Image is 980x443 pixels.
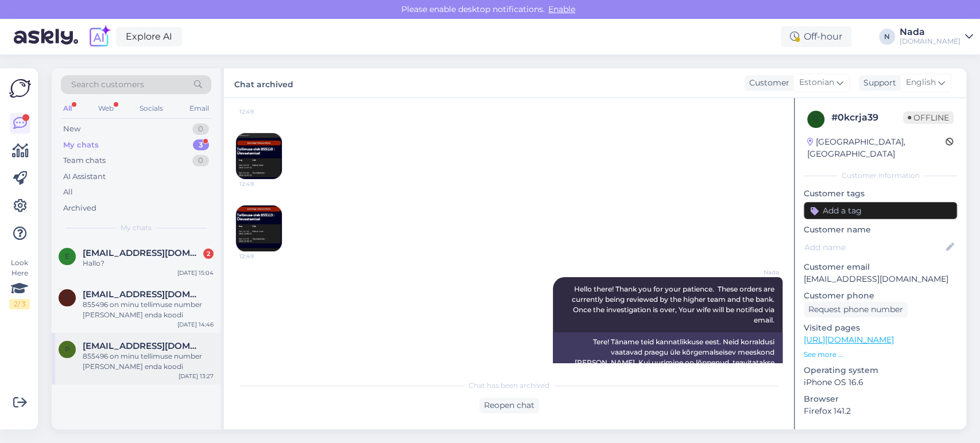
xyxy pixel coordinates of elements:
[63,203,96,214] div: Archived
[804,302,908,317] div: Request phone number
[83,258,214,269] div: Hallo?
[804,273,957,285] p: [EMAIL_ADDRESS][DOMAIN_NAME]
[83,248,202,258] span: EMILSDZILUMS@GMAIL.COM
[9,299,30,309] div: 2 / 3
[545,4,579,14] span: Enable
[9,258,30,309] div: Look Here
[804,349,957,360] p: See more ...
[63,123,80,135] div: New
[121,223,152,233] span: My chats
[736,268,779,277] span: Nada
[804,241,944,254] input: Add name
[804,405,957,417] p: Firefox 141.2
[236,133,282,179] img: Attachment
[83,300,214,320] div: 855496 on minu tellimuse number [PERSON_NAME] enda koodi
[61,101,74,116] div: All
[192,123,209,135] div: 0
[177,269,214,277] div: [DATE] 15:04
[479,398,539,413] div: Reopen chat
[804,335,894,345] a: [URL][DOMAIN_NAME]
[65,345,70,353] span: p
[63,155,106,166] div: Team chats
[83,351,214,372] div: 855496 on minu tellimuse number [PERSON_NAME] enda koodi
[745,77,789,89] div: Customer
[814,115,818,123] span: 0
[137,101,165,116] div: Socials
[553,332,783,383] div: Tere! Täname teid kannatlikkuse eest. Neid korraldusi vaatavad praegu üle kõrgemalseisev meeskond...
[203,248,214,259] div: 2
[65,293,70,302] span: p
[96,101,116,116] div: Web
[804,170,957,181] div: Customer information
[239,180,282,188] span: 12:49
[804,393,957,405] p: Browser
[71,79,144,91] span: Search customers
[193,139,209,151] div: 3
[239,252,282,261] span: 12:49
[804,202,957,219] input: Add a tag
[831,111,903,125] div: # 0kcrja39
[572,285,776,324] span: Hello there! Thank you for your patience. These orders are currently being reviewed by the higher...
[781,26,851,47] div: Off-hour
[900,37,960,46] div: [DOMAIN_NAME]
[799,76,834,89] span: Estonian
[804,322,957,334] p: Visited pages
[804,364,957,376] p: Operating system
[87,25,111,49] img: explore-ai
[9,77,31,99] img: Askly Logo
[804,429,957,439] div: Extra
[177,320,214,329] div: [DATE] 14:46
[900,28,973,46] a: Nada[DOMAIN_NAME]
[906,76,936,89] span: English
[903,111,954,124] span: Offline
[83,341,202,351] span: parisalusteven@gmail.com
[807,136,946,160] div: [GEOGRAPHIC_DATA], [GEOGRAPHIC_DATA]
[468,380,549,391] span: Chat has been archived
[187,101,211,116] div: Email
[65,252,69,261] span: E
[63,186,73,198] div: All
[63,171,106,182] div: AI Assistant
[804,290,957,302] p: Customer phone
[63,139,99,151] div: My chats
[859,77,896,89] div: Support
[192,155,209,166] div: 0
[804,376,957,388] p: iPhone OS 16.6
[234,75,293,91] label: Chat archived
[804,224,957,236] p: Customer name
[804,188,957,200] p: Customer tags
[879,29,895,45] div: N
[116,27,182,46] a: Explore AI
[236,205,282,251] img: Attachment
[900,28,960,37] div: Nada
[804,261,957,273] p: Customer email
[239,107,282,116] span: 12:49
[179,372,214,380] div: [DATE] 13:27
[83,289,202,300] span: parisalusteven@gmail.com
